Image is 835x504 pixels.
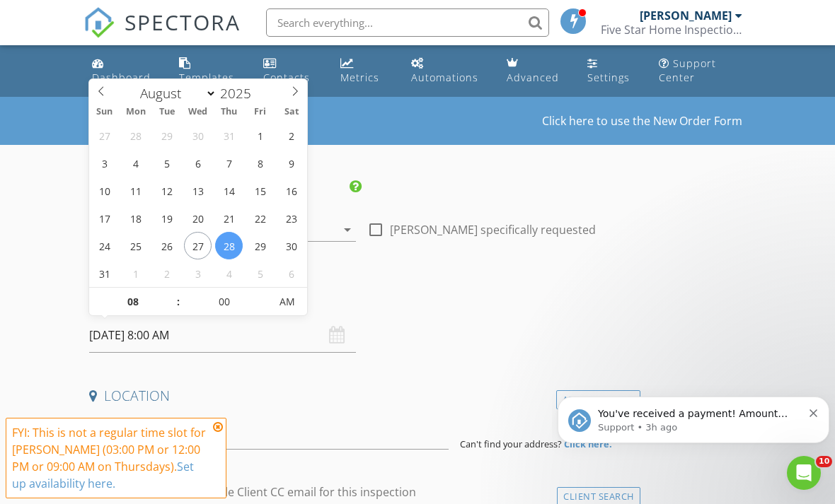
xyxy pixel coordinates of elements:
[246,232,274,259] span: August 29, 2025
[258,51,324,91] a: Contacts
[339,221,356,238] i: arrow_drop_down
[83,19,241,49] a: SPECTORA
[659,57,716,84] div: Support Center
[184,122,212,149] span: July 30, 2025
[83,7,115,38] img: The Best Home Inspection Software - Spectora
[86,51,162,91] a: Dashboard
[217,84,263,102] input: Year
[215,177,243,204] span: August 14, 2025
[277,122,305,149] span: August 2, 2025
[542,115,742,127] a: Click here to use the New Order Form
[501,51,570,91] a: Advanced
[153,177,180,204] span: August 12, 2025
[263,71,310,84] div: Contacts
[245,107,276,117] span: Fri
[91,204,118,232] span: August 17, 2025
[277,232,305,259] span: August 30, 2025
[184,259,212,287] span: September 3, 2025
[405,51,489,91] a: Automations (Basic)
[91,149,118,177] span: August 3, 2025
[122,204,149,232] span: August 18, 2025
[267,288,306,316] span: Click to toggle
[176,288,180,316] span: :
[246,122,274,149] span: August 1, 2025
[215,232,243,259] span: August 28, 2025
[246,204,274,232] span: August 22, 2025
[153,204,180,232] span: August 19, 2025
[183,107,214,117] span: Wed
[277,177,305,204] span: August 16, 2025
[89,107,120,117] span: Sun
[277,204,305,232] span: August 23, 2025
[184,177,212,204] span: August 13, 2025
[89,290,635,308] h4: Date/Time
[92,71,151,84] div: Dashboard
[153,122,180,149] span: July 29, 2025
[246,259,274,287] span: September 5, 2025
[122,149,149,177] span: August 4, 2025
[215,259,243,287] span: September 4, 2025
[335,51,394,91] a: Metrics
[276,107,307,117] span: Sat
[198,485,416,499] label: Enable Client CC email for this inspection
[277,259,305,287] span: September 6, 2025
[120,107,151,117] span: Mon
[787,456,821,490] iframe: Intercom live chat
[153,259,180,287] span: September 2, 2025
[582,51,642,91] a: Settings
[246,177,274,204] span: August 15, 2025
[125,7,241,37] span: SPECTORA
[214,107,245,117] span: Thu
[153,232,180,259] span: August 26, 2025
[816,456,832,467] span: 10
[277,149,305,177] span: August 9, 2025
[601,23,742,37] div: Five Star Home Inspections
[89,387,635,405] h4: Location
[246,149,274,177] span: August 8, 2025
[340,71,379,84] div: Metrics
[91,177,118,204] span: August 10, 2025
[122,232,149,259] span: August 25, 2025
[266,8,549,37] input: Search everything...
[151,107,183,117] span: Tue
[12,424,209,492] div: FYI: This is not a regular time slot for [PERSON_NAME] (03:00 PM or 12:00 PM or 09:00 AM on Thurs...
[91,232,118,259] span: August 24, 2025
[173,51,246,91] a: Templates
[122,259,149,287] span: September 1, 2025
[91,259,118,287] span: August 31, 2025
[184,149,212,177] span: August 6, 2025
[507,71,559,84] div: Advanced
[460,438,562,450] span: Can't find your address?
[215,204,243,232] span: August 21, 2025
[179,71,234,84] div: Templates
[122,122,149,149] span: July 28, 2025
[89,415,449,450] input: Address Search
[411,71,478,84] div: Automations
[184,232,212,259] span: August 27, 2025
[184,204,212,232] span: August 20, 2025
[153,149,180,177] span: August 5, 2025
[640,8,732,23] div: [PERSON_NAME]
[91,122,118,149] span: July 27, 2025
[122,177,149,204] span: August 11, 2025
[653,51,749,91] a: Support Center
[552,367,835,466] iframe: Intercom notifications message
[215,149,243,177] span: August 7, 2025
[89,318,356,353] input: Select date
[587,71,630,84] div: Settings
[215,122,243,149] span: July 31, 2025
[390,223,596,237] label: [PERSON_NAME] specifically requested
